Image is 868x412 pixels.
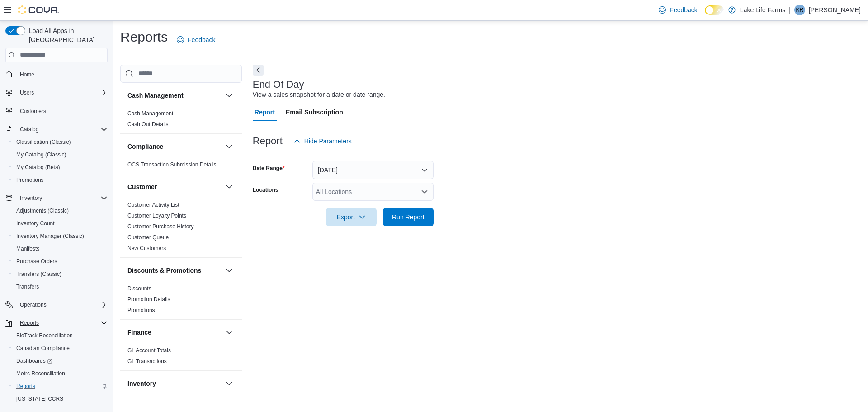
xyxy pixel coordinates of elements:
button: Run Report [383,208,434,226]
span: Inventory Count [16,220,55,227]
span: Transfers [16,283,39,290]
a: Home [16,69,38,80]
span: Transfers (Classic) [16,270,61,278]
span: Adjustments (Classic) [16,207,69,214]
button: Customers [2,104,111,118]
button: BioTrack Reconciliation [9,329,111,342]
a: Discounts [127,285,151,292]
span: Customers [16,105,108,117]
button: Next [253,65,264,76]
a: Customer Loyalty Points [127,213,186,219]
button: Home [2,68,111,81]
span: Customers [20,108,46,115]
span: Inventory Manager (Classic) [16,232,84,240]
span: My Catalog (Classic) [13,149,108,160]
span: Purchase Orders [16,258,57,265]
button: My Catalog (Classic) [9,148,111,161]
a: Dashboards [9,355,111,367]
a: Transfers (Classic) [13,269,65,279]
span: Metrc Reconciliation [16,370,65,377]
span: Cash Management [127,110,173,117]
h1: Reports [120,28,168,46]
button: Export [326,208,377,226]
span: Users [20,89,34,96]
a: Cash Management [127,110,173,117]
span: Reports [20,319,39,327]
button: Cash Management [224,90,235,101]
button: Cash Management [127,91,222,100]
input: Dark Mode [705,5,724,15]
p: Lake Life Farms [740,5,785,15]
p: | [789,5,791,15]
h3: Customer [127,182,157,191]
button: Inventory [16,193,46,204]
a: Adjustments (Classic) [13,205,72,216]
button: Manifests [9,242,111,255]
span: Promotion Details [127,296,170,303]
span: Reports [16,317,108,328]
span: KR [796,5,804,15]
span: Manifests [16,245,39,252]
button: Reports [16,317,42,328]
a: Customer Queue [127,234,169,241]
span: Load All Apps in [GEOGRAPHIC_DATA] [25,26,108,44]
button: Catalog [16,124,42,135]
a: [US_STATE] CCRS [13,393,67,404]
button: Metrc Reconciliation [9,367,111,380]
span: Cash Out Details [127,121,169,128]
a: Customer Purchase History [127,223,194,230]
button: Users [2,86,111,99]
h3: Compliance [127,142,163,151]
a: Reports [13,381,39,392]
button: Customer [224,181,235,192]
button: Customer [127,182,222,191]
label: Date Range [253,165,285,172]
button: Reports [2,317,111,329]
span: New Customers [127,245,166,252]
span: Reports [13,381,108,392]
button: Adjustments (Classic) [9,204,111,217]
span: Purchase Orders [13,256,108,267]
span: My Catalog (Classic) [16,151,66,158]
span: Washington CCRS [13,393,108,404]
a: Customer Activity List [127,202,179,208]
div: Kate Rossow [794,5,805,15]
span: [US_STATE] CCRS [16,395,63,403]
span: Inventory [20,194,42,202]
button: [US_STATE] CCRS [9,393,111,405]
span: Home [16,69,108,80]
span: Promotions [13,175,108,185]
a: Feedback [655,1,701,19]
span: Report [255,103,275,121]
div: Customer [120,199,242,257]
span: BioTrack Reconciliation [16,332,73,339]
div: Discounts & Promotions [120,283,242,319]
span: Feedback [670,5,697,14]
button: Discounts & Promotions [127,266,222,275]
a: New Customers [127,245,166,251]
div: Compliance [120,159,242,174]
span: Operations [20,301,47,308]
span: Dashboards [16,357,52,365]
button: Classification (Classic) [9,136,111,148]
button: Transfers [9,280,111,293]
img: Cova [18,5,59,14]
a: Promotion Details [127,296,170,303]
button: Open list of options [421,188,428,195]
span: Export [331,208,371,226]
span: Home [20,71,34,78]
span: Reports [16,383,35,390]
span: Customer Queue [127,234,169,241]
button: Operations [2,298,111,311]
span: Catalog [16,124,108,135]
label: Locations [253,186,278,194]
button: Finance [127,328,222,337]
div: View a sales snapshot for a date or date range. [253,90,385,99]
h3: End Of Day [253,79,304,90]
button: Reports [9,380,111,393]
span: GL Account Totals [127,347,171,354]
button: Canadian Compliance [9,342,111,355]
span: Discounts [127,285,151,292]
span: Classification (Classic) [13,137,108,147]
